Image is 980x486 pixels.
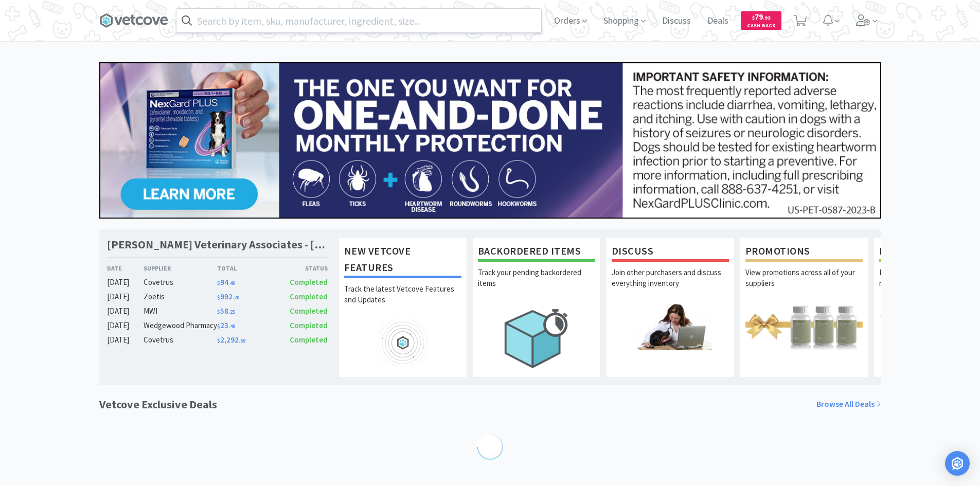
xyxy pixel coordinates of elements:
a: Deals [703,16,733,26]
a: DiscussJoin other purchasers and discuss everything inventory [606,237,735,377]
span: 23 [217,320,235,330]
a: [DATE]Zoetis$992.20Completed [107,291,328,303]
h1: Discuss [612,243,729,262]
h1: [PERSON_NAME] Veterinary Associates - [PERSON_NAME] [107,237,328,252]
span: $ [217,337,220,344]
span: 79 [752,12,771,22]
span: . 25 [228,309,235,315]
h1: Vetcove Exclusive Deals [99,395,217,413]
div: Zoetis [144,291,217,303]
img: hero_backorders.png [478,303,595,373]
span: $ [217,309,220,315]
span: 2,292 [217,335,245,345]
div: [DATE] [107,334,144,346]
span: . 20 [233,294,239,301]
div: Covetrus [144,334,217,346]
div: Date [107,263,144,273]
div: Covetrus [144,276,217,289]
a: [DATE]Covetrus$2,292.69Completed [107,334,328,346]
div: Total [217,263,273,273]
span: $ [752,14,755,21]
p: Track your pending backordered items [478,267,595,303]
span: 58 [217,306,235,316]
div: MWI [144,305,217,317]
h1: New Vetcove Features [344,243,461,278]
div: Open Intercom Messenger [945,451,970,476]
input: Search by item, sku, manufacturer, ingredient, size... [176,9,541,32]
img: hero_feature_roadmap.png [344,319,461,366]
a: New Vetcove FeaturesTrack the latest Vetcove Features and Updates [338,237,467,377]
span: 94 [217,277,235,287]
p: Track the latest Vetcove Features and Updates [344,283,461,319]
p: View promotions across all of your suppliers [745,267,863,303]
a: Discuss [658,16,695,26]
h1: Promotions [745,243,863,262]
span: Completed [290,292,328,301]
span: . 69 [239,337,245,344]
span: 992 [217,292,239,301]
div: [DATE] [107,291,144,303]
span: $ [217,323,220,330]
span: Completed [290,277,328,287]
a: PromotionsView promotions across all of your suppliers [740,237,868,377]
div: [DATE] [107,276,144,289]
div: [DATE] [107,319,144,332]
a: $79.93Cash Back [741,7,781,34]
span: $ [217,280,220,286]
span: . 48 [228,323,235,330]
span: Cash Back [747,23,775,30]
h1: Backordered Items [478,243,595,262]
img: hero_promotions.png [745,303,863,350]
div: Status [273,263,328,273]
span: Completed [290,335,328,345]
span: . 40 [228,280,235,286]
span: $ [217,294,220,301]
img: hero_discuss.png [612,303,729,350]
img: 24562ba5414042f391a945fa418716b7_350.jpg [99,62,881,219]
a: [DATE]Covetrus$94.40Completed [107,276,328,289]
div: [DATE] [107,305,144,317]
div: Wedgewood Pharmacy [144,319,217,332]
div: Supplier [144,263,217,273]
span: Completed [290,306,328,316]
a: Backordered ItemsTrack your pending backordered items [472,237,601,377]
a: [DATE]Wedgewood Pharmacy$23.48Completed [107,319,328,332]
span: . 93 [763,14,771,21]
a: [DATE]MWI$58.25Completed [107,305,328,317]
span: Completed [290,320,328,330]
a: Browse All Deals [816,398,881,411]
p: Join other purchasers and discuss everything inventory [612,267,729,303]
